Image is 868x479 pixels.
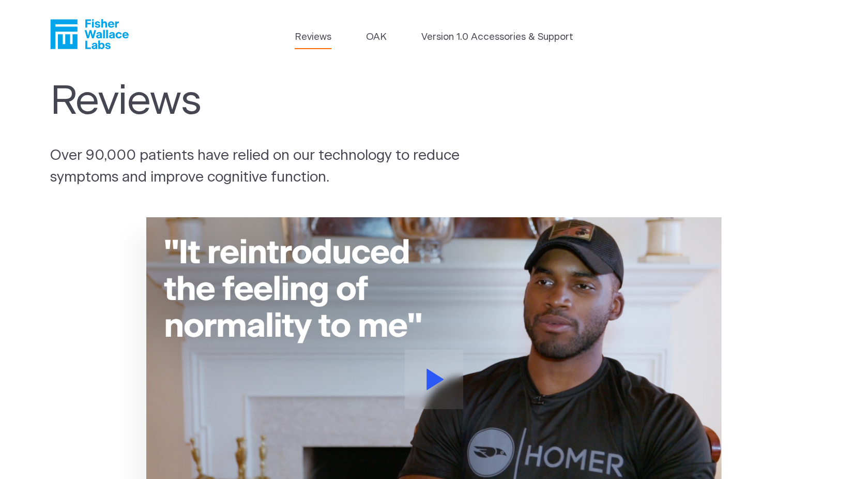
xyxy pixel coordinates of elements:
h1: Reviews [50,78,480,126]
p: Over 90,000 patients have relied on our technology to reduce symptoms and improve cognitive funct... [50,145,502,189]
a: Reviews [295,30,331,44]
a: Fisher Wallace [50,19,129,49]
a: Version 1.0 Accessories & Support [421,30,573,44]
a: OAK [366,30,387,44]
svg: Play [427,369,444,390]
